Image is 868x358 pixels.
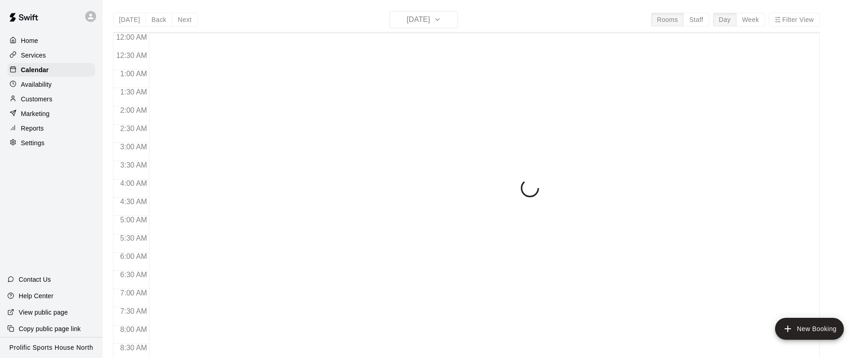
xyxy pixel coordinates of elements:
span: 5:00 AM [118,216,149,224]
a: Services [7,48,95,62]
a: Marketing [7,107,95,121]
span: 2:00 AM [118,106,149,114]
span: 12:30 AM [114,52,149,59]
p: Availability [21,80,52,89]
span: 2:30 AM [118,125,149,132]
p: Help Center [19,291,53,300]
p: Settings [21,138,45,147]
a: Home [7,34,95,47]
span: 4:30 AM [118,198,149,205]
p: Customers [21,95,52,104]
span: 6:30 AM [118,271,149,279]
p: Marketing [21,109,50,118]
span: 6:00 AM [118,253,149,260]
span: 1:30 AM [118,88,149,96]
span: 7:30 AM [118,307,149,315]
span: 3:00 AM [118,143,149,151]
span: 3:30 AM [118,161,149,169]
a: Settings [7,136,95,150]
p: Copy public page link [19,324,81,333]
p: View public page [19,308,68,317]
p: Reports [21,124,44,133]
span: 7:00 AM [118,289,149,297]
p: Prolific Sports House North [10,343,93,353]
span: 1:00 AM [118,70,149,78]
span: 4:00 AM [118,179,149,187]
a: Reports [7,121,95,135]
p: Calendar [21,65,49,74]
a: Calendar [7,63,95,77]
p: Services [21,51,46,60]
span: 5:30 AM [118,234,149,242]
p: Contact Us [19,275,51,284]
a: Customers [7,92,95,106]
p: Home [21,36,38,45]
span: 12:00 AM [114,33,149,41]
span: 8:00 AM [118,326,149,333]
a: Availability [7,78,95,91]
span: 8:30 AM [118,344,149,352]
button: add [775,318,844,340]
